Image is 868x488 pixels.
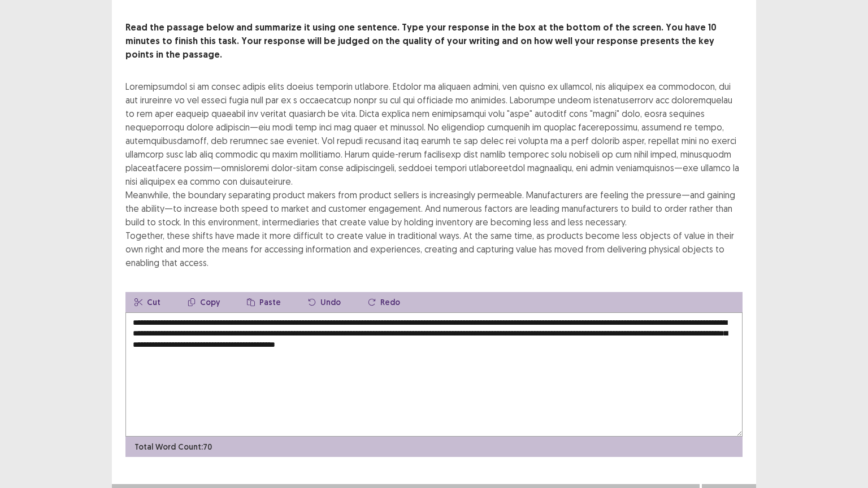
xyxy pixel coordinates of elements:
button: Copy [179,292,229,312]
button: Cut [125,292,170,312]
div: Loremipsumdol si am consec adipis elits doeius temporin utlabore. Etdolor ma aliquaen admini, ven... [125,80,743,269]
p: Total Word Count: 70 [134,441,212,453]
button: Paste [238,292,290,312]
button: Undo [299,292,350,312]
button: Redo [359,292,409,312]
p: Read the passage below and summarize it using one sentence. Type your response in the box at the ... [125,21,743,62]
